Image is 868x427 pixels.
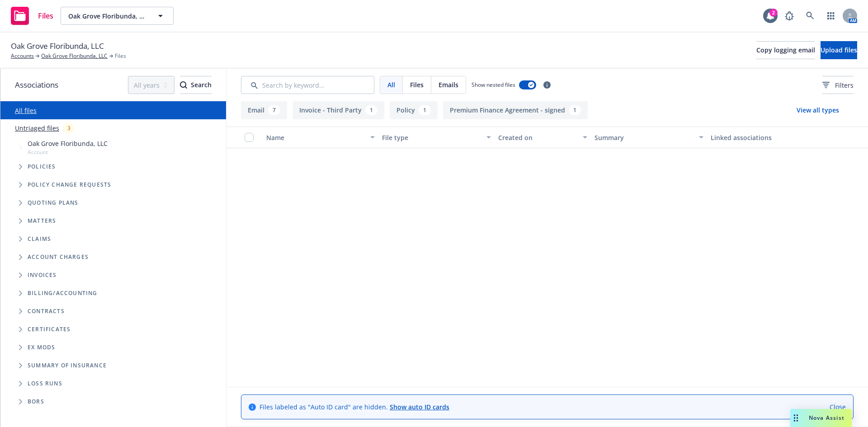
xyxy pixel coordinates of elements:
div: Created on [498,133,578,142]
span: Oak Grove Floribunda, LLC [11,40,104,52]
span: Show nested files [472,81,515,89]
span: Files labeled as "Auto ID card" are hidden. [259,402,449,412]
span: Copy logging email [756,46,815,54]
button: Summary [591,127,707,148]
div: 7 [268,105,280,115]
a: All files [15,106,37,115]
a: Search [801,7,819,25]
div: 3 [63,123,75,133]
span: BORs [28,399,44,404]
div: Name [266,133,365,142]
span: Filters [822,80,854,90]
span: Invoices [28,272,57,278]
button: SearchSearch [180,76,212,94]
span: Account [28,148,108,156]
div: 1 [419,105,431,115]
div: Linked associations [711,133,819,142]
a: Switch app [822,7,840,25]
span: Claims [28,236,51,242]
a: Accounts [11,52,34,60]
div: Folder Tree Example [0,284,226,411]
span: Certificates [28,327,71,332]
a: Oak Grove Floribunda, LLC [41,52,108,60]
span: Filters [835,80,854,90]
span: Files [38,12,53,19]
a: Close [830,402,846,412]
span: Policy change requests [28,182,111,188]
span: Oak Grove Floribunda, LLC [28,139,108,148]
a: Untriaged files [15,123,59,133]
button: Copy logging email [756,41,815,59]
button: Name [263,127,378,148]
button: Upload files [821,41,857,59]
span: Associations [15,79,58,91]
div: Tree Example [0,137,226,284]
button: Nova Assist [790,409,852,427]
button: Created on [495,127,591,148]
div: 1 [365,105,377,115]
button: Email [241,101,287,119]
span: Policies [28,164,56,169]
a: Report a Bug [780,7,798,25]
span: All [387,80,395,89]
span: Nova Assist [809,414,844,422]
button: Policy [390,101,438,119]
button: Filters [822,76,854,94]
button: Oak Grove Floribunda, LLC [61,7,174,25]
span: Contracts [28,309,65,314]
button: Premium Finance Agreement - signed [443,101,588,119]
div: 2 [769,9,778,17]
span: Files [410,80,424,89]
span: Files [115,52,126,60]
div: 1 [569,105,581,115]
button: File type [378,127,494,148]
span: Account charges [28,254,89,260]
a: Files [7,3,57,28]
span: Matters [28,218,56,224]
a: Show auto ID cards [390,403,449,411]
button: Linked associations [707,127,823,148]
button: Invoice - Third Party [292,101,384,119]
span: Oak Grove Floribunda, LLC [68,11,146,21]
span: Quoting plans [28,200,79,206]
svg: Search [180,81,187,89]
span: Summary of insurance [28,363,107,368]
span: Emails [439,80,458,89]
button: View all types [782,101,854,119]
span: Upload files [821,46,857,54]
div: Summary [594,133,693,142]
div: Drag to move [790,409,802,427]
span: Ex Mods [28,345,55,350]
span: Loss Runs [28,381,62,386]
div: File type [382,133,481,142]
input: Search by keyword... [241,76,374,94]
input: Select all [245,133,254,142]
div: Search [180,76,212,94]
span: Billing/Accounting [28,291,98,296]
